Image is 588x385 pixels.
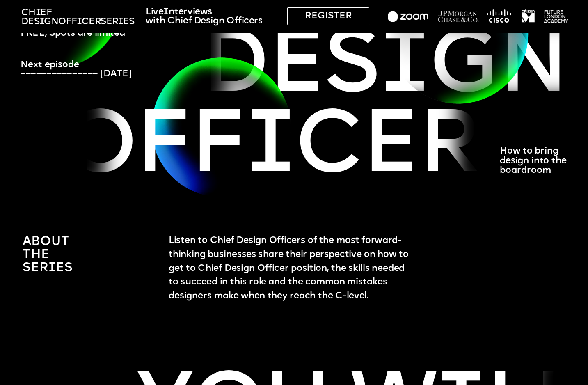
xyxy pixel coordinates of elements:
img: image-98e285c0-c86e-4d2b-a234-49fe345cfac8.png [520,8,536,24]
img: image-28eedda7-2348-461d-86bf-e0a00ce57977.png [438,10,479,23]
span: Next episode ––––––––––––––– [DATE] [21,60,132,79]
img: image-5834adbb-306c-460e-a5c8-d384bcc8ec54.png [539,2,574,32]
span: Officer [58,18,101,27]
img: image-366e81cd-0b23-4f56-b5b0-3f442bc72bda.webp [150,55,293,199]
span: ser es [23,262,73,274]
img: image-44c01d3f-c830-49c1-a494-b22ee944ced5.png [388,11,428,22]
img: image-77b07e5f-1a33-4e60-af85-fd8ed3614c1c.png [487,9,510,23]
span: Listen to Chief Design Officers of the most forward-thinking businesses share their perspective o... [169,236,411,301]
span: How to bring design into the boardroom [500,147,569,175]
span: i [39,18,44,27]
span: i [35,8,40,17]
span: i [245,105,295,193]
span: with Chief Design Officers [146,16,263,25]
span: the [23,249,50,261]
span: Ch ef Des gn Ser es [21,8,134,27]
span: Live terv ews [146,7,212,16]
span: About [23,236,69,247]
span: i [48,262,56,274]
span: i [118,18,123,27]
span: i [379,25,429,112]
span: In [164,7,175,16]
span: FREE, Spots are limited [21,29,125,38]
span: i [193,7,195,16]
